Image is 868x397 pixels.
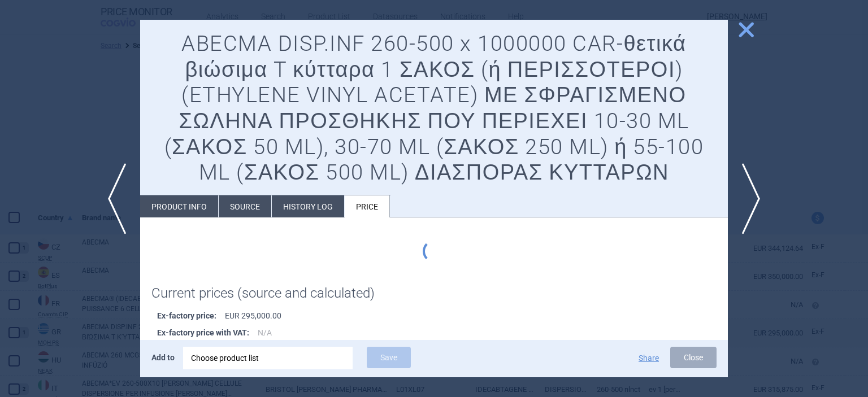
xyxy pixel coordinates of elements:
h1: ABECMA DISP.INF 260-500 x 1000000 CAR-θετικά βιώσιμα T κύτταρα 1 ΣΑΚΟΣ (ή ΠΕΡΙΣΣΟΤΕΡΟΙ) (ETHYLENE... [151,31,717,186]
li: Product info [140,195,218,217]
strong: Ex-factory price : [157,307,225,324]
li: History log [272,195,344,217]
h1: Current prices (source and calculated) [151,285,717,302]
li: Price [345,195,390,217]
li: Source [219,195,271,217]
p: Add to [151,347,175,368]
li: EUR 295,000.00 [157,307,728,324]
strong: Ex-factory price with VAT : [157,324,258,341]
div: Choose product list [183,347,353,369]
button: Save [367,347,411,368]
button: Share [639,354,659,362]
button: Close [670,347,717,368]
div: Choose product list [191,347,345,369]
span: N/A [258,328,272,337]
